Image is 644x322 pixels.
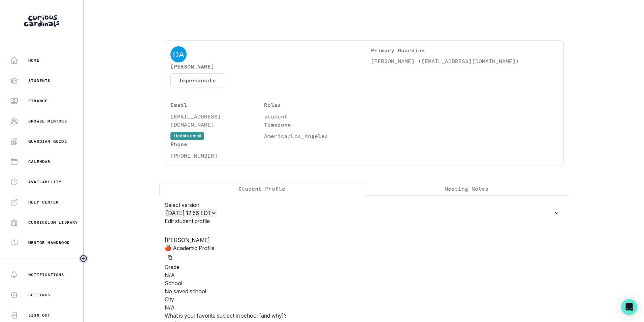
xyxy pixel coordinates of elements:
[165,271,563,279] p: N/A
[28,98,47,104] p: Finance
[28,240,70,245] p: Mentor Handbook
[165,244,563,252] p: 🍎 Academic Profile
[165,279,563,287] p: School
[28,199,59,205] p: Help Center
[170,140,264,148] p: Phone
[165,217,210,225] button: Edit student profile
[264,112,358,120] p: student
[28,313,51,318] p: Sign Out
[165,201,563,209] p: Select version
[165,263,563,271] p: Grade
[165,236,563,244] p: [PERSON_NAME]
[170,132,204,140] button: Update email
[264,120,358,129] p: Timezone
[238,185,285,193] p: Student Profile
[170,73,224,87] button: Impersonate
[28,220,78,225] p: Curriculum Library
[371,57,558,65] p: [PERSON_NAME] ([EMAIL_ADDRESS][DOMAIN_NAME])
[170,152,264,160] p: [PHONE_NUMBER]
[28,139,67,144] p: Guardian Guide
[28,118,67,124] p: Browse Mentors
[165,287,563,295] p: No saved school
[264,132,358,140] p: America/Los_Angeles
[170,46,187,62] img: svg
[445,185,488,193] p: Meeting Notes
[28,272,64,277] p: Notifications
[170,62,357,71] p: [PERSON_NAME]
[170,112,264,129] p: [EMAIL_ADDRESS][DOMAIN_NAME]
[165,303,563,312] p: N/A
[264,101,358,109] p: Roles
[371,46,558,54] p: Primary Guardian
[28,78,51,83] p: Students
[621,299,637,315] div: Open Intercom Messenger
[165,295,563,303] p: City
[165,252,175,263] button: Copied to clipboard
[28,179,61,185] p: Availability
[28,292,51,298] p: Settings
[165,312,563,320] p: What is your favorite subject in school (and why)?
[28,58,39,63] p: Home
[79,254,88,263] button: Toggle sidebar
[28,159,51,164] p: Calendar
[170,101,264,109] p: Email
[24,15,59,27] img: Curious Cardinals Logo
